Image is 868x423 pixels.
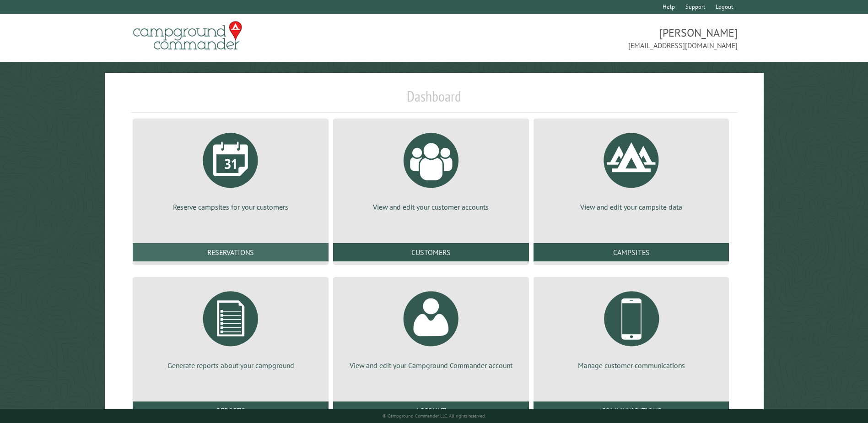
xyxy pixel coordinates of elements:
[144,284,318,370] a: Generate reports about your campground
[130,18,245,54] img: Campground Commander
[545,126,718,212] a: View and edit your campsite data
[545,284,718,370] a: Manage customer communications
[434,25,738,51] span: [PERSON_NAME] [EMAIL_ADDRESS][DOMAIN_NAME]
[344,360,518,370] p: View and edit your Campground Commander account
[534,243,729,261] a: Campsites
[344,202,518,212] p: View and edit your customer accounts
[144,126,318,212] a: Reserve campsites for your customers
[344,126,518,212] a: View and edit your customer accounts
[344,284,518,370] a: View and edit your Campground Commander account
[133,401,329,420] a: Reports
[545,202,718,212] p: View and edit your campsite data
[130,87,737,113] h1: Dashboard
[333,243,529,261] a: Customers
[383,413,486,419] small: © Campground Commander LLC. All rights reserved.
[144,360,318,370] p: Generate reports about your campground
[133,243,329,261] a: Reservations
[144,202,318,212] p: Reserve campsites for your customers
[333,401,529,420] a: Account
[534,401,729,420] a: Communications
[545,360,718,370] p: Manage customer communications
